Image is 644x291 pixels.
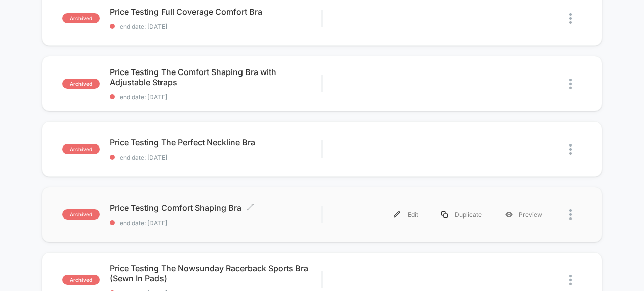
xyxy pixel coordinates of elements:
span: Price Testing The Perfect Neckline Bra [110,137,321,148]
span: Price Testing Comfort Shaping Bra [110,203,321,213]
span: Price Testing Full Coverage Comfort Bra [110,7,321,17]
img: menu [441,211,448,218]
span: Price Testing The Comfort Shaping Bra with Adjustable Straps [110,67,321,87]
span: archived [62,275,100,285]
span: end date: [DATE] [110,219,321,227]
span: archived [62,144,100,154]
span: end date: [DATE] [110,93,321,101]
span: end date: [DATE] [110,23,321,30]
img: close [569,13,572,24]
span: archived [62,209,100,220]
span: Price Testing The Nowsunday Racerback Sports Bra (Sewn In Pads) [110,263,321,283]
span: archived [62,13,100,23]
span: archived [62,79,100,89]
span: end date: [DATE] [110,154,321,161]
div: Edit [382,203,430,226]
div: Duplicate [430,203,494,226]
img: menu [394,211,400,218]
div: Preview [494,203,554,226]
img: close [569,209,572,220]
img: close [569,275,572,285]
img: close [569,144,572,155]
img: close [569,79,572,89]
